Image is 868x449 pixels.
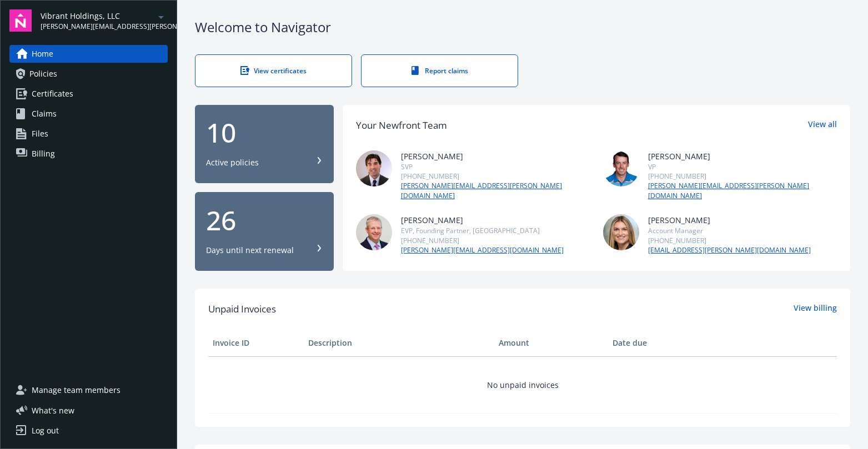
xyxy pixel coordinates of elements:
span: Manage team members [32,381,121,399]
span: Home [32,45,53,63]
img: photo [603,150,639,186]
span: Billing [32,145,55,163]
a: Claims [9,105,168,123]
th: Description [304,330,494,356]
span: [PERSON_NAME][EMAIL_ADDRESS][PERSON_NAME][DOMAIN_NAME] [41,22,154,32]
img: photo [356,150,392,186]
th: Invoice ID [208,330,304,356]
a: Files [9,125,168,143]
span: Unpaid Invoices [208,302,276,316]
div: VP [648,162,837,171]
th: Amount [494,330,609,356]
a: View billing [794,302,837,316]
button: What's new [9,405,92,416]
th: Date due [608,330,704,356]
a: Manage team members [9,381,168,399]
div: EVP, Founding Partner, [GEOGRAPHIC_DATA] [401,226,564,235]
a: View certificates [195,54,352,87]
a: [EMAIL_ADDRESS][PERSON_NAME][DOMAIN_NAME] [648,245,811,255]
div: 10 [206,119,323,146]
td: No unpaid invoices [208,356,837,413]
div: Account Manager [648,226,811,235]
div: [PHONE_NUMBER] [401,171,590,181]
img: photo [603,214,639,250]
button: 10Active policies [195,105,334,184]
span: Claims [32,105,57,123]
span: Vibrant Holdings, LLC [41,10,154,22]
div: Your Newfront Team [356,118,447,133]
a: View all [808,118,837,133]
a: Home [9,45,168,63]
img: navigator-logo.svg [9,9,32,32]
a: arrowDropDown [154,10,168,23]
div: Log out [32,422,59,440]
a: [PERSON_NAME][EMAIL_ADDRESS][DOMAIN_NAME] [401,245,564,255]
button: Vibrant Holdings, LLC[PERSON_NAME][EMAIL_ADDRESS][PERSON_NAME][DOMAIN_NAME]arrowDropDown [41,9,168,32]
div: [PERSON_NAME] [648,214,811,226]
a: Policies [9,65,168,83]
span: Files [32,125,48,143]
a: Billing [9,145,168,163]
div: [PHONE_NUMBER] [401,236,564,245]
div: View certificates [218,66,329,75]
button: 26Days until next renewal [195,192,334,271]
span: Policies [29,65,57,83]
div: [PHONE_NUMBER] [648,171,837,181]
a: Certificates [9,85,168,103]
div: Days until next renewal [206,245,294,256]
div: 26 [206,207,323,234]
div: [PERSON_NAME] [648,150,837,162]
a: Report claims [361,54,518,87]
a: [PERSON_NAME][EMAIL_ADDRESS][PERSON_NAME][DOMAIN_NAME] [648,181,837,201]
div: [PERSON_NAME] [401,150,590,162]
div: SVP [401,162,590,171]
img: photo [356,214,392,250]
div: Report claims [384,66,495,75]
div: [PERSON_NAME] [401,214,564,226]
div: Active policies [206,157,259,168]
div: Welcome to Navigator [195,18,850,37]
span: What ' s new [32,405,74,416]
a: [PERSON_NAME][EMAIL_ADDRESS][PERSON_NAME][DOMAIN_NAME] [401,181,590,201]
span: Certificates [32,85,73,103]
div: [PHONE_NUMBER] [648,236,811,245]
